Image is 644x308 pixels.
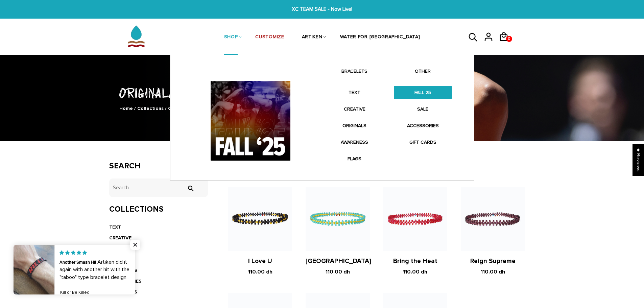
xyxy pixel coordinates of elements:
[306,257,371,265] a: [GEOGRAPHIC_DATA]
[481,268,505,275] span: 110.00 dh
[109,205,208,214] h3: Collections
[109,179,208,197] input: Search
[633,144,644,176] div: Click to open Judge.me floating reviews tab
[197,5,447,13] span: XC TEAM SALE - Now Live!
[184,185,197,191] input: Search
[165,105,167,111] span: /
[109,161,208,171] h3: Search
[326,119,384,132] a: ORIGINALS
[394,86,452,99] a: FALL 25
[119,105,133,111] a: Home
[506,34,512,44] span: 0
[326,67,384,79] a: BRACELETS
[326,152,384,165] a: FLAGS
[137,105,164,111] a: Collections
[248,268,272,275] span: 110.00 dh
[394,136,452,149] a: GIFT CARDS
[255,20,284,55] a: CUSTOMIZE
[394,67,452,79] a: OTHER
[394,119,452,132] a: ACCESSORIES
[393,257,437,265] a: Bring the Heat
[326,86,384,99] a: TEXT
[394,102,452,116] a: SALE
[130,240,140,250] span: Close popup widget
[224,20,238,55] a: SHOP
[168,105,193,111] span: ORIGINALS
[109,235,132,241] a: CREATIVE
[340,20,420,55] a: WATER FOR [GEOGRAPHIC_DATA]
[109,224,121,230] a: TEXT
[326,136,384,149] a: AWARENESS
[248,257,272,265] a: I Love U
[499,44,514,45] a: 0
[326,268,350,275] span: 110.00 dh
[403,268,427,275] span: 110.00 dh
[134,105,136,111] span: /
[109,84,535,101] h1: ORIGINALS
[302,20,323,55] a: ARTIKEN
[470,257,516,265] a: Reign Supreme
[326,102,384,116] a: CREATIVE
